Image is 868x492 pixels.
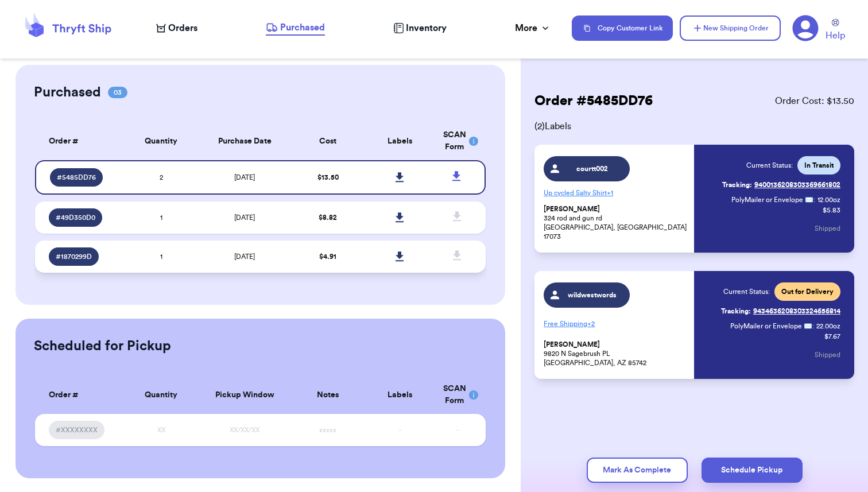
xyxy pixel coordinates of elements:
[319,253,336,260] span: $ 4.91
[515,21,551,35] div: More
[565,164,619,173] span: courtt002
[746,161,793,170] span: Current Status:
[319,427,336,433] span: xxxxx
[160,214,162,221] span: 1
[364,122,436,160] th: Labels
[607,189,613,196] span: + 1
[35,376,125,414] th: Order #
[56,252,92,261] span: # 1870299D
[57,173,96,182] span: # 5485DD76
[544,184,687,202] p: Up cycled Salty Shirt
[565,290,619,300] span: wildwestwords
[781,287,834,296] span: Out for Delivery
[572,16,673,41] button: Copy Customer Link
[292,376,365,414] th: Notes
[156,21,197,35] a: Orders
[544,204,687,241] p: 324 rod and gun rd [GEOGRAPHIC_DATA], [GEOGRAPHIC_DATA] 17073
[234,174,255,181] span: [DATE]
[125,122,197,160] th: Quantity
[317,174,339,181] span: $ 13.50
[393,21,447,35] a: Inventory
[544,340,600,349] span: [PERSON_NAME]
[34,337,171,355] h2: Scheduled for Pickup
[443,383,472,407] div: SCAN Form
[234,253,255,260] span: [DATE]
[824,332,840,341] p: $ 7.67
[364,376,436,414] th: Labels
[197,122,292,160] th: Purchase Date
[56,213,95,222] span: # 49D350D0
[280,21,325,34] span: Purchased
[812,321,814,331] span: :
[587,320,595,327] span: + 2
[534,119,854,133] span: ( 2 ) Labels
[230,427,259,433] span: XX/XX/XX
[587,458,688,483] button: Mark As Complete
[815,342,840,367] button: Shipped
[319,214,337,221] span: $ 8.82
[56,425,98,435] span: #XXXXXXXX
[730,323,812,330] span: PolyMailer or Envelope ✉️
[826,19,845,42] a: Help
[160,253,162,260] span: 1
[399,427,401,433] span: -
[108,87,127,98] span: 03
[168,21,197,35] span: Orders
[816,321,840,331] span: 22.00 oz
[722,180,752,189] span: Tracking:
[35,122,125,160] th: Order #
[721,307,751,316] span: Tracking:
[160,174,163,181] span: 2
[723,287,770,296] span: Current Status:
[157,427,165,433] span: XX
[702,458,803,483] button: Schedule Pickup
[813,195,815,204] span: :
[731,196,813,203] span: PolyMailer or Envelope ✉️
[775,94,854,108] span: Order Cost: $ 13.50
[544,205,600,214] span: [PERSON_NAME]
[722,176,840,194] a: Tracking:9400136208303369661802
[234,214,255,221] span: [DATE]
[292,122,365,160] th: Cost
[443,129,472,153] div: SCAN Form
[817,195,840,204] span: 12.00 oz
[815,216,840,241] button: Shipped
[406,21,447,35] span: Inventory
[544,340,687,367] p: 9820 N Sagebrush PL [GEOGRAPHIC_DATA], AZ 85742
[456,427,459,433] span: -
[544,315,687,333] p: Free Shipping
[721,302,840,320] a: Tracking:9434636208303324656814
[680,16,781,41] button: New Shipping Order
[804,161,834,170] span: In Transit
[197,376,292,414] th: Pickup Window
[823,206,840,215] p: $ 5.83
[34,83,101,102] h2: Purchased
[826,29,845,42] span: Help
[125,376,197,414] th: Quantity
[266,21,325,36] a: Purchased
[534,92,653,110] h2: Order # 5485DD76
